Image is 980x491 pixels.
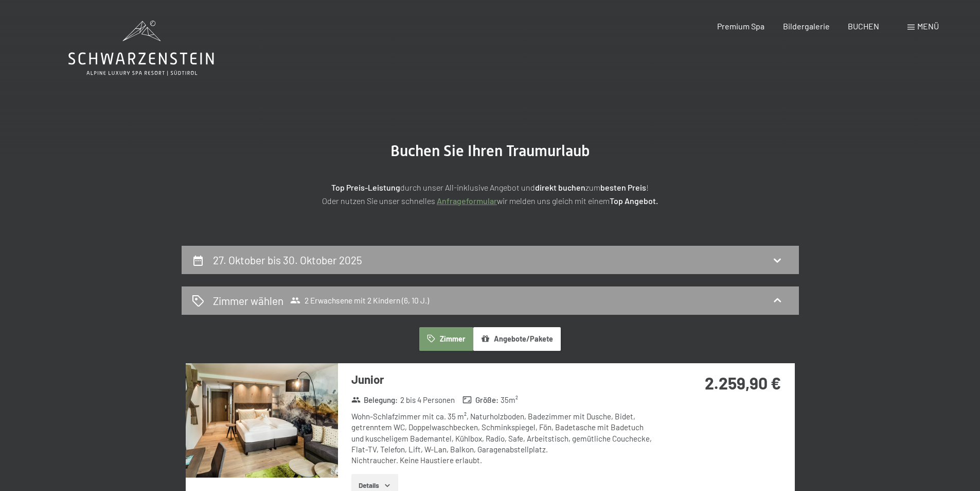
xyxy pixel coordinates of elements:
strong: 2.259,90 € [705,373,781,393]
button: Angebote/Pakete [473,327,561,351]
p: durch unser All-inklusive Angebot und zum ! Oder nutzen Sie unser schnelles wir melden uns gleich... [233,181,747,207]
img: mss_renderimg.php [186,363,338,478]
strong: Größe : [462,395,498,405]
h2: Zimmer wählen [213,293,283,308]
strong: Top Preis-Leistung [331,182,400,192]
div: Wohn-Schlafzimmer mit ca. 35 m², Naturholzboden, Badezimmer mit Dusche, Bidet, getrenntem WC, Dop... [351,411,657,466]
span: Menü [917,21,939,31]
h2: 27. Oktober bis 30. Oktober 2025 [213,253,362,266]
button: Zimmer [419,327,473,351]
strong: besten Preis [600,182,646,192]
strong: Belegung : [351,395,398,405]
span: 2 Erwachsene mit 2 Kindern (6, 10 J.) [290,295,429,306]
strong: Top Angebot. [610,196,658,206]
h3: Junior [351,371,657,387]
a: BUCHEN [848,21,879,31]
a: Bildergalerie [783,21,830,31]
a: Anfrageformular [437,196,497,206]
span: 2 bis 4 Personen [400,395,455,405]
a: Premium Spa [717,21,764,31]
strong: direkt buchen [535,182,585,192]
span: Buchen Sie Ihren Traumurlaub [390,142,590,160]
span: 35 m² [501,395,518,405]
